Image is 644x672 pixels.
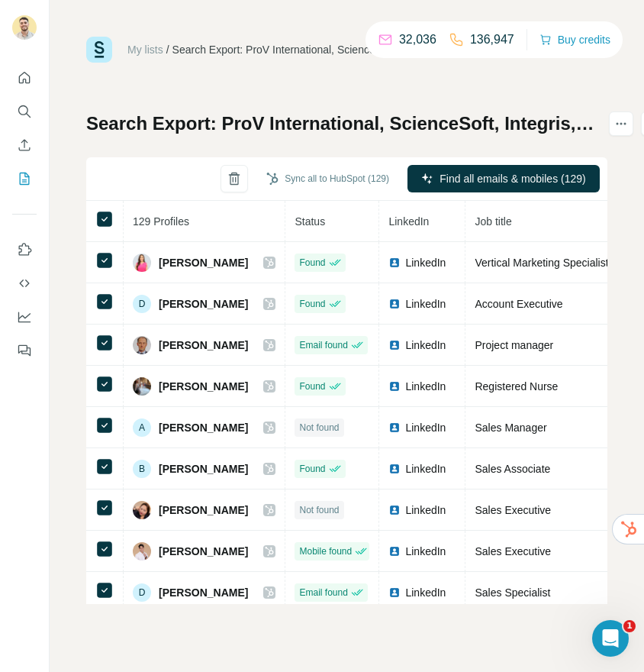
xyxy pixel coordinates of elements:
button: My lists [12,165,37,192]
span: Project manager [475,339,553,351]
span: Found [299,256,325,270]
li: / [166,42,169,57]
button: Sync all to HubSpot (129) [256,167,400,190]
span: LinkedIn [405,379,446,394]
p: 32,036 [399,31,436,49]
img: Avatar [133,501,151,519]
span: 129 Profiles [133,215,189,228]
img: LinkedIn logo [388,504,401,516]
span: 1 [623,620,636,632]
span: [PERSON_NAME] [159,379,248,394]
img: LinkedIn logo [388,545,401,557]
div: Search Export: ProV International, ScienceSoft, Integris, Executech, Ntiva, Inc., OneNeck IT Solu... [172,42,478,57]
h1: Search Export: ProV International, ScienceSoft, Integris, Executech, Ntiva, Inc., OneNeck IT Solu... [86,111,595,136]
img: Avatar [133,254,151,272]
span: Status [295,215,325,228]
span: Job title [475,215,511,228]
div: B [133,460,151,478]
p: 136,947 [470,31,514,49]
span: [PERSON_NAME] [159,420,248,435]
span: Sales Associate [475,463,550,475]
span: Account Executive [475,298,562,310]
button: Dashboard [12,303,37,331]
button: Find all emails & mobiles (129) [407,165,600,192]
button: Buy credits [539,29,610,50]
button: Feedback [12,337,37,364]
span: LinkedIn [405,544,446,559]
button: Quick start [12,64,37,92]
button: Use Surfe on LinkedIn [12,236,37,263]
span: Found [299,462,325,476]
span: Not found [299,503,339,517]
span: Not found [299,421,339,435]
button: actions [609,111,633,136]
span: [PERSON_NAME] [159,544,248,559]
span: Email found [299,586,347,599]
span: LinkedIn [405,255,446,270]
img: Avatar [133,336,151,354]
span: Sales Specialist [475,586,550,599]
span: Sales Executive [475,504,551,516]
span: LinkedIn [388,215,429,228]
img: Avatar [133,377,151,396]
span: [PERSON_NAME] [159,338,248,353]
span: LinkedIn [405,585,446,600]
img: Surfe Logo [86,37,112,63]
img: Avatar [133,542,151,561]
img: LinkedIn logo [388,339,401,351]
img: LinkedIn logo [388,463,401,475]
span: Sales Manager [475,422,546,434]
span: [PERSON_NAME] [159,296,248,312]
img: LinkedIn logo [388,380,401,393]
div: D [133,583,151,602]
a: My lists [127,44,163,56]
span: [PERSON_NAME] [159,502,248,518]
img: LinkedIn logo [388,586,401,599]
span: LinkedIn [405,420,446,435]
img: LinkedIn logo [388,298,401,310]
span: Find all emails & mobiles (129) [440,171,585,186]
button: Use Surfe API [12,270,37,297]
img: LinkedIn logo [388,257,401,269]
span: [PERSON_NAME] [159,585,248,600]
img: LinkedIn logo [388,422,401,434]
span: LinkedIn [405,338,446,353]
span: Mobile found [299,544,352,558]
span: LinkedIn [405,461,446,477]
iframe: Intercom live chat [592,620,629,657]
span: [PERSON_NAME] [159,461,248,477]
span: Found [299,380,325,393]
span: Found [299,297,325,311]
span: [PERSON_NAME] [159,255,248,270]
span: Registered Nurse [475,380,558,393]
span: Sales Executive [475,545,551,557]
div: A [133,418,151,437]
span: LinkedIn [405,296,446,312]
span: Vertical Marketing Specialist [475,257,608,269]
div: D [133,295,151,313]
button: Enrich CSV [12,131,37,159]
span: Email found [299,338,347,352]
img: Avatar [12,15,37,40]
span: LinkedIn [405,502,446,518]
button: Search [12,98,37,125]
